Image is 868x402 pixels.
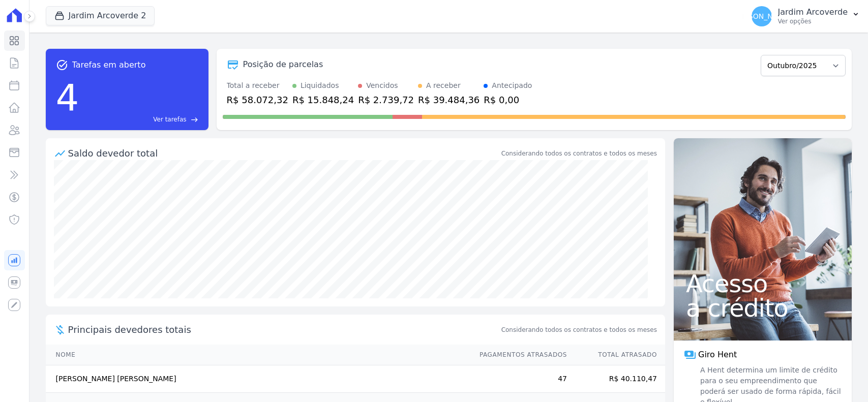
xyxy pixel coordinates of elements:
span: Giro Hent [698,349,737,361]
td: R$ 40.110,47 [567,365,665,393]
td: [PERSON_NAME] [PERSON_NAME] [46,365,470,393]
div: Saldo devedor total [68,146,499,160]
div: R$ 39.484,36 [418,93,480,107]
span: Acesso [686,271,840,296]
div: Liquidados [301,80,339,91]
span: Ver tarefas [153,115,186,124]
th: Nome [46,345,470,365]
th: Total Atrasado [567,345,665,365]
div: Antecipado [492,80,532,91]
div: 4 [56,71,79,124]
div: Vencidos [366,80,398,91]
span: task_alt [56,59,68,71]
p: Ver opções [778,17,848,25]
div: R$ 0,00 [484,93,532,107]
span: Principais devedores totais [68,323,499,336]
span: Considerando todos os contratos e todos os meses [501,325,657,334]
a: Ver tarefas east [83,115,198,124]
p: Jardim Arcoverde [778,7,848,17]
span: Tarefas em aberto [72,59,146,71]
span: east [191,116,198,123]
div: Posição de parcelas [243,58,323,71]
div: A receber [426,80,461,91]
button: Jardim Arcoverde 2 [46,6,155,25]
td: 47 [470,365,567,393]
button: [PERSON_NAME] Jardim Arcoverde Ver opções [743,2,868,30]
div: Total a receber [227,80,288,91]
th: Pagamentos Atrasados [470,345,567,365]
span: a crédito [686,296,840,320]
div: R$ 58.072,32 [227,93,288,107]
span: [PERSON_NAME] [732,13,791,20]
div: Considerando todos os contratos e todos os meses [501,149,657,158]
div: R$ 15.848,24 [292,93,354,107]
div: R$ 2.739,72 [358,93,414,107]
